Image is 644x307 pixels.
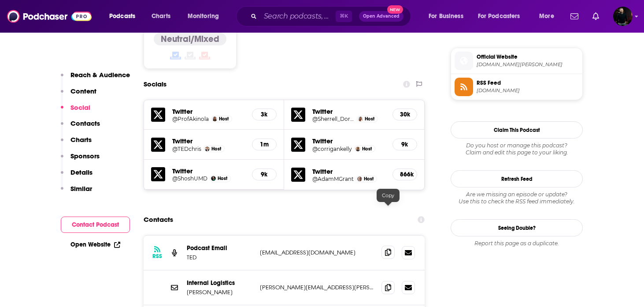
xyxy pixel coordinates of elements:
span: Host [219,116,229,122]
span: New [387,5,403,14]
span: Logged in as davidajsavage [613,7,633,26]
span: ⌘ K [336,11,352,22]
p: Details [70,168,93,176]
a: @AdamMGrant [312,176,354,182]
span: For Podcasters [478,10,520,22]
button: open menu [181,9,230,23]
p: Podcast Email [187,244,253,252]
button: Claim This Podcast [451,121,583,139]
h5: Twitter [312,107,385,116]
img: Chris Anderson [205,146,210,151]
h4: Neutral/Mixed [161,34,219,45]
img: Modupe Akinola [212,116,217,121]
span: Host [362,146,372,152]
h5: 30k [400,111,410,118]
p: Social [70,103,90,112]
div: Search podcasts, credits, & more... [244,6,419,26]
a: Seeing Double? [451,219,583,236]
button: Reach & Audience [61,71,130,87]
img: Sherell Dorsey [358,116,363,121]
h5: Twitter [312,167,385,176]
span: RSS Feed [477,79,579,87]
img: Podchaser - Follow, Share and Rate Podcasts [7,8,92,25]
a: Show notifications dropdown [567,9,582,24]
p: [PERSON_NAME][EMAIL_ADDRESS][PERSON_NAME][DOMAIN_NAME] [260,284,374,291]
button: open menu [472,9,533,23]
span: Host [211,146,221,152]
img: Dr. Shoshana Ungerleider [211,176,216,181]
span: Official Website [477,53,579,61]
a: @ProfAkinola [172,116,209,122]
a: @ShoshUMD [172,175,207,182]
img: Kelly Corrigan [355,146,360,151]
span: Open Advanced [363,14,400,19]
p: Content [70,87,96,95]
span: audiocollective.ted.com [477,61,579,68]
a: @corrigankelly [312,146,352,152]
button: Similar [61,184,92,201]
button: Sponsors [61,152,100,168]
h5: Twitter [312,137,385,145]
div: Copy [377,189,400,202]
h5: 3k [259,111,269,118]
h3: RSS [152,253,162,260]
button: Open AdvancedNew [359,11,403,22]
span: feeds.acast.com [477,87,579,94]
button: Contact Podcast [61,217,130,233]
span: Do you host or manage this podcast? [451,142,583,149]
img: User Profile [613,7,633,26]
h5: 866k [400,171,410,178]
span: More [539,10,554,22]
a: @TEDchris [172,146,201,152]
button: Content [61,87,96,103]
a: Charts [146,9,176,23]
h5: Twitter [172,167,245,175]
div: Are we missing an episode or update? Use this to check the RSS feed immediately. [451,191,583,205]
button: Refresh Feed [451,170,583,187]
button: Charts [61,135,92,152]
span: Host [364,176,374,182]
a: Open Website [70,241,120,248]
h5: @Sherrell_Dorsey [312,116,355,122]
button: open menu [533,9,565,23]
span: Host [218,176,227,181]
h5: 9k [400,141,410,148]
p: Sponsors [70,152,100,160]
h5: 1m [259,141,269,148]
p: [EMAIL_ADDRESS][DOMAIN_NAME] [260,249,374,256]
span: Charts [152,10,170,22]
span: Host [365,116,374,122]
img: Adam Grant [357,176,362,181]
button: Social [61,103,90,120]
a: Show notifications dropdown [589,9,603,24]
p: Reach & Audience [70,71,130,79]
h5: 9k [259,171,269,178]
div: Claim and edit this page to your liking. [451,142,583,156]
p: Similar [70,184,92,193]
a: RSS Feed[DOMAIN_NAME] [455,78,579,96]
button: open menu [103,9,147,23]
h2: Contacts [144,211,173,228]
button: Show profile menu [613,7,633,26]
p: [PERSON_NAME] [187,288,253,296]
button: Details [61,168,93,184]
button: Contacts [61,119,100,135]
span: For Business [429,10,463,22]
button: open menu [422,9,474,23]
p: Charts [70,135,92,144]
span: Podcasts [109,10,135,22]
input: Search podcasts, credits, & more... [260,9,336,23]
span: Monitoring [188,10,219,22]
p: TED [187,254,253,261]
